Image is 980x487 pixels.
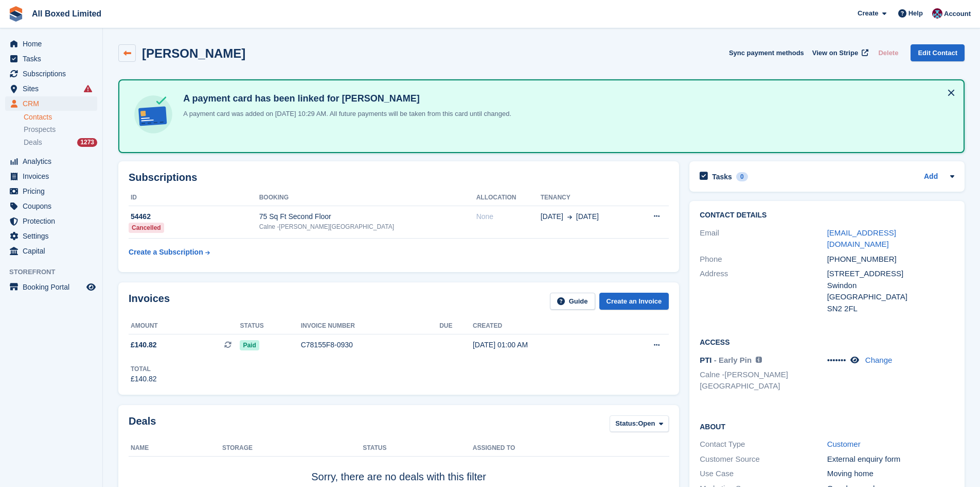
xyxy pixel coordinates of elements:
button: Delete [874,44,902,61]
a: Contacts [24,112,97,122]
th: Status [240,318,300,334]
div: Phone [700,254,827,265]
th: Allocation [476,190,541,206]
span: CRM [23,96,84,111]
h2: Access [700,337,954,347]
span: Sites [23,81,84,96]
a: menu [5,96,97,111]
div: Customer Source [700,454,827,465]
span: Help [908,8,923,19]
span: Account [944,9,971,19]
span: Settings [23,229,84,243]
span: Tasks [23,52,84,66]
li: Calne -[PERSON_NAME][GEOGRAPHIC_DATA] [700,369,827,392]
span: View on Stripe [812,48,858,58]
div: [GEOGRAPHIC_DATA] [827,291,954,303]
h2: Contact Details [700,211,954,220]
h2: Subscriptions [129,172,669,183]
a: menu [5,169,97,183]
th: Due [439,318,473,334]
h2: [PERSON_NAME] [142,46,245,60]
span: £140.82 [131,340,157,350]
div: Moving home [827,468,954,480]
th: Status [363,440,473,457]
a: menu [5,244,97,258]
span: Booking Portal [23,280,84,294]
button: Status: Open [610,415,669,432]
div: Use Case [700,468,827,480]
span: Protection [23,214,84,228]
a: Preview store [85,281,97,293]
a: menu [5,81,97,96]
button: Sync payment methods [729,44,804,61]
div: Email [700,227,827,250]
a: Guide [550,293,595,310]
a: menu [5,199,97,213]
div: [STREET_ADDRESS] [827,268,954,280]
a: menu [5,184,97,198]
a: menu [5,214,97,228]
th: Invoice number [301,318,439,334]
img: icon-info-grey-7440780725fd019a000dd9b08b2336e03edf1995a4989e88bcd33f0948082b44.svg [756,357,762,363]
th: ID [129,190,259,206]
div: External enquiry form [827,454,954,465]
span: [DATE] [541,211,563,222]
img: stora-icon-8386f47178a22dfd0bd8f6a31ec36ba5ce8667c1dd55bd0f319d3a0aa187defe.svg [8,6,24,22]
div: £140.82 [131,374,157,384]
a: Deals 1273 [24,137,97,148]
div: 75 Sq Ft Second Floor [259,211,476,222]
span: Home [23,37,84,51]
span: - Early Pin [714,356,752,364]
h2: Deals [129,415,156,434]
a: Change [865,356,893,364]
span: Open [638,418,655,429]
div: SN2 2FL [827,303,954,315]
th: Assigned to [473,440,669,457]
a: Edit Contact [911,44,965,61]
a: Create an Invoice [599,293,669,310]
span: Paid [240,340,259,350]
i: Smart entry sync failures have occurred [84,85,92,93]
div: Address [700,268,827,314]
a: Add [924,171,938,183]
span: Prospects [24,125,56,135]
h4: A payment card has been linked for [PERSON_NAME] [179,93,511,105]
span: Pricing [23,184,84,198]
th: Tenancy [541,190,634,206]
a: [EMAIL_ADDRESS][DOMAIN_NAME] [827,228,896,249]
span: PTI [700,356,711,364]
span: Status: [615,418,638,429]
img: card-linked-ebf98d0992dc2aeb22e95c0e3c79077019eb2392cfd83c6a337811c24bc77127.svg [132,93,175,136]
div: Total [131,364,157,374]
a: menu [5,52,97,66]
th: Storage [222,440,363,457]
h2: Tasks [712,172,732,181]
a: Customer [827,440,861,448]
a: menu [5,280,97,294]
span: Deals [24,138,42,147]
a: View on Stripe [808,44,870,61]
p: A payment card was added on [DATE] 10:29 AM. All future payments will be taken from this card unt... [179,109,511,119]
div: Swindon [827,280,954,292]
span: Subscriptions [23,66,84,81]
th: Name [129,440,222,457]
a: Create a Subscription [129,243,210,262]
span: ••••••• [827,356,846,364]
a: menu [5,229,97,243]
a: menu [5,154,97,169]
span: Invoices [23,169,84,183]
div: None [476,211,541,222]
div: Contact Type [700,439,827,450]
span: Analytics [23,154,84,169]
div: Cancelled [129,223,164,233]
div: [DATE] 01:00 AM [473,340,614,350]
span: Sorry, there are no deals with this filter [311,471,486,482]
th: Booking [259,190,476,206]
div: Calne -[PERSON_NAME][GEOGRAPHIC_DATA] [259,222,476,231]
span: Coupons [23,199,84,213]
a: menu [5,66,97,81]
div: Create a Subscription [129,247,203,258]
a: Prospects [24,124,97,135]
div: 0 [736,172,748,181]
th: Amount [129,318,240,334]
